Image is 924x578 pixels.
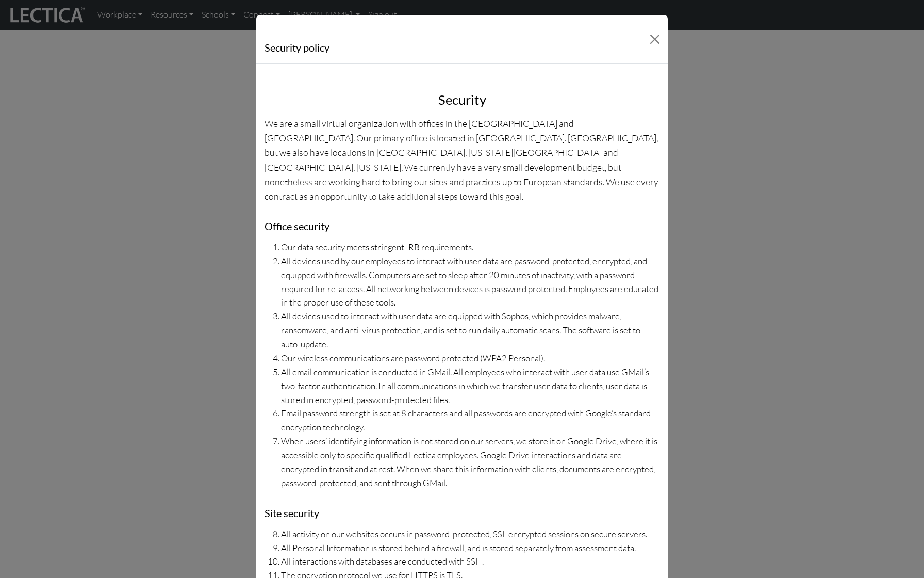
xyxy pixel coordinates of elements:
h3: Security [265,92,659,108]
li: Email password strength is set at 8 characters and all passwords are encrypted with Google’s stan... [281,407,659,435]
h5: Security policy [265,40,329,55]
li: All devices used by our employees to interact with user data are password-protected, encrypted, a... [281,254,659,310]
p: We are a small virtual organization with offices in the [GEOGRAPHIC_DATA] and [GEOGRAPHIC_DATA]. ... [265,116,659,203]
button: Close [646,30,664,48]
li: All Personal Information is stored behind a firewall, and is stored separately from assessment data. [281,541,659,555]
li: When users’ identifying information is not stored on our servers, we store it on Google Drive, wh... [281,435,659,490]
li: Our data security meets stringent IRB requirements. [281,240,659,254]
li: All email communication is conducted in GMail. All employees who interact with user data use GMai... [281,365,659,407]
h5: Office security [265,220,659,232]
h5: Site security [265,507,659,519]
li: All interactions with databases are conducted with SSH. [281,555,659,569]
li: All devices used to interact with user data are equipped with Sophos, which provides malware, ran... [281,310,659,351]
li: Our wireless communications are password protected (WPA2 Personal). [281,351,659,365]
li: All activity on our websites occurs in password-protected, SSL encrypted sessions on secure servers. [281,527,659,541]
